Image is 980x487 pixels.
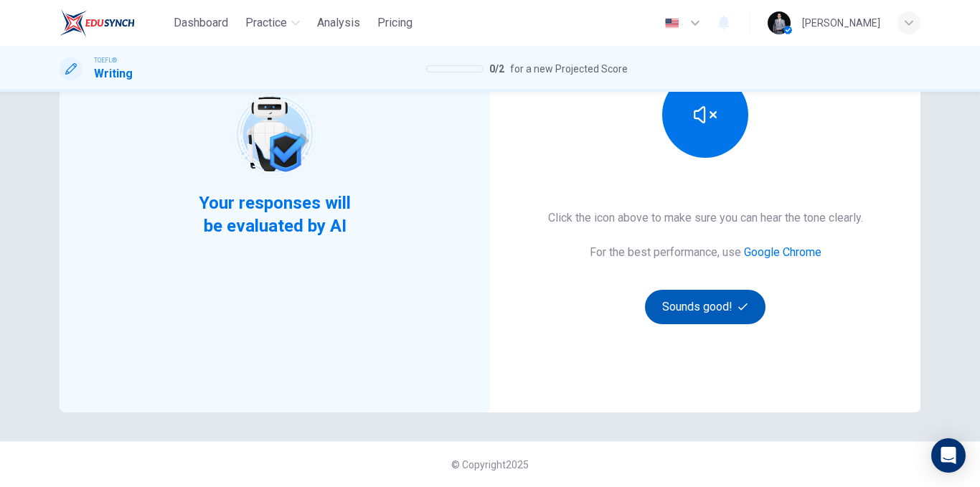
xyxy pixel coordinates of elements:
h6: For the best performance, use [590,244,821,261]
button: Sounds good! [645,290,765,324]
h6: Click the icon above to make sure you can hear the tone clearly. [548,209,863,227]
button: Dashboard [168,10,234,36]
a: Google Chrome [744,245,821,259]
span: 0 / 2 [489,60,504,77]
img: Profile picture [768,11,791,34]
div: Open Intercom Messenger [931,438,966,473]
span: Your responses will be evaluated by AI [188,192,362,237]
img: en [663,18,681,29]
button: Analysis [311,10,366,36]
div: [PERSON_NAME] [802,14,880,32]
button: Practice [240,10,306,36]
span: Practice [245,14,287,32]
span: Dashboard [174,14,228,32]
a: EduSynch logo [60,9,168,37]
span: for a new Projected Score [510,60,628,77]
h1: Writing [94,65,133,82]
span: Pricing [377,14,413,32]
img: EduSynch logo [60,9,135,37]
span: © Copyright 2025 [451,459,529,471]
span: Analysis [317,14,360,32]
img: robot icon [229,89,320,180]
span: TOEFL® [94,55,117,65]
button: Pricing [372,10,418,36]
